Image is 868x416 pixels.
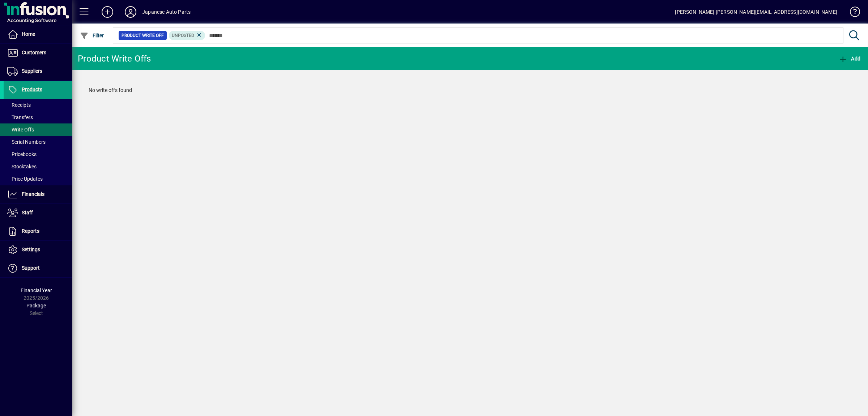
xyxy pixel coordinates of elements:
[22,87,42,92] span: Products
[22,31,35,37] span: Home
[7,139,46,145] span: Serial Numbers
[675,6,837,18] div: [PERSON_NAME] [PERSON_NAME][EMAIL_ADDRESS][DOMAIN_NAME]
[172,33,194,38] span: Unposted
[839,56,860,62] span: Add
[96,5,119,18] button: Add
[4,241,72,259] a: Settings
[21,287,52,293] span: Financial Year
[122,32,164,39] span: Product Write Off
[142,6,191,18] div: Japanese Auto Parts
[78,29,106,42] button: Filter
[22,68,42,74] span: Suppliers
[7,164,37,169] span: Stocktakes
[78,53,151,64] div: Product Write Offs
[22,247,40,252] span: Settings
[4,99,72,111] a: Receipts
[7,102,31,108] span: Receipts
[4,44,72,62] a: Customers
[4,148,72,160] a: Pricebooks
[4,62,72,80] a: Suppliers
[837,52,862,65] button: Add
[22,228,39,234] span: Reports
[4,222,72,240] a: Reports
[7,127,34,133] span: Write Offs
[4,259,72,277] a: Support
[4,185,72,203] a: Financials
[119,5,142,18] button: Profile
[4,204,72,222] a: Staff
[22,265,40,271] span: Support
[80,33,104,38] span: Filter
[4,111,72,123] a: Transfers
[169,31,205,40] mat-chip: Product Movement Status: Unposted
[7,176,43,182] span: Price Updates
[22,210,33,215] span: Staff
[81,79,859,101] div: No write offs found
[4,160,72,173] a: Stocktakes
[4,173,72,185] a: Price Updates
[4,25,72,43] a: Home
[4,136,72,148] a: Serial Numbers
[4,123,72,136] a: Write Offs
[22,191,44,197] span: Financials
[7,151,37,157] span: Pricebooks
[844,1,859,25] a: Knowledge Base
[22,50,46,55] span: Customers
[7,114,33,120] span: Transfers
[26,303,46,308] span: Package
